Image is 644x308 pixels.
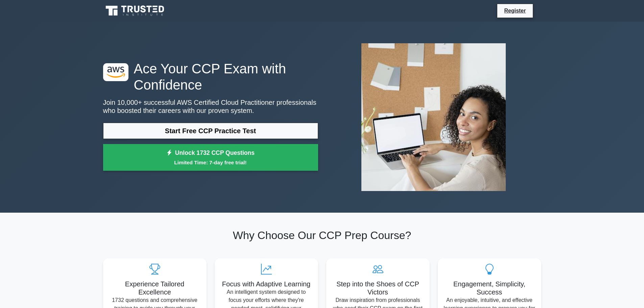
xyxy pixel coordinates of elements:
h5: Experience Tailored Excellence [109,280,201,296]
a: Register [500,6,530,15]
a: Start Free CCP Practice Test [103,123,318,139]
h5: Engagement, Simplicity, Success [443,280,536,296]
h2: Why Choose Our CCP Prep Course? [103,229,541,242]
h5: Step into the Shoes of CCP Victors [332,280,424,296]
h5: Focus with Adaptive Learning [220,280,313,288]
p: Join 10,000+ successful AWS Certified Cloud Practitioner professionals who boosted their careers ... [103,98,318,115]
small: Limited Time: 7-day free trial! [112,159,310,166]
h1: Ace Your CCP Exam with Confidence [103,61,318,93]
a: Unlock 1732 CCP QuestionsLimited Time: 7-day free trial! [103,144,318,171]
